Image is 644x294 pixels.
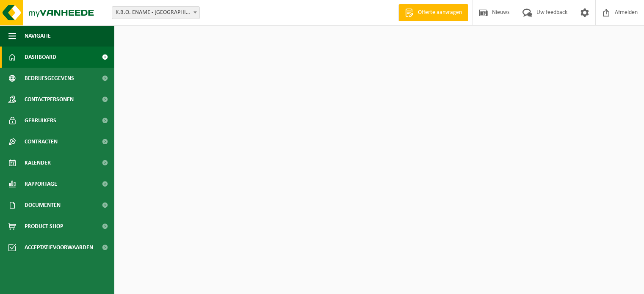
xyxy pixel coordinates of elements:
[398,4,468,21] a: Offerte aanvragen
[416,8,464,17] span: Offerte aanvragen
[25,173,57,195] span: Rapportage
[112,7,199,19] span: K.B.O. ENAME - OUDENAARDE
[112,6,200,19] span: K.B.O. ENAME - OUDENAARDE
[25,131,58,152] span: Contracten
[25,68,74,89] span: Bedrijfsgegevens
[25,216,63,237] span: Product Shop
[25,237,93,258] span: Acceptatievoorwaarden
[25,47,56,68] span: Dashboard
[25,152,51,173] span: Kalender
[25,89,74,110] span: Contactpersonen
[25,25,51,47] span: Navigatie
[25,195,61,216] span: Documenten
[25,110,56,131] span: Gebruikers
